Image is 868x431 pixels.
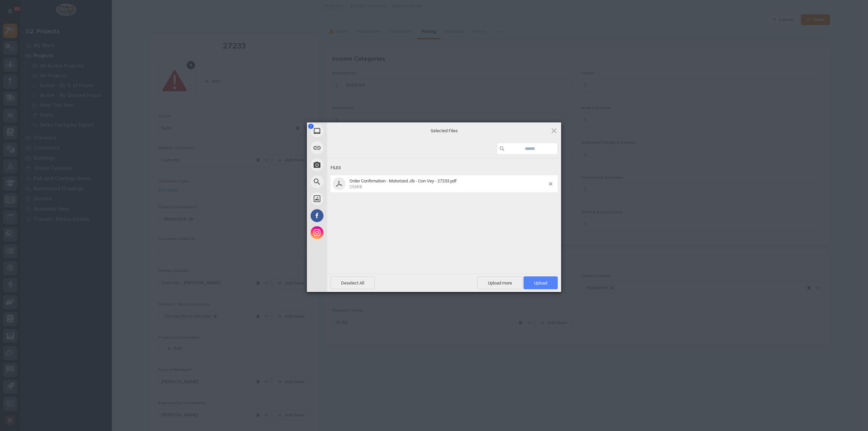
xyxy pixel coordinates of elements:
span: Selected Files [376,128,512,134]
span: 1 [308,124,314,129]
span: Order Confirmation - Motorized Jib - Con-Vey - 27233.pdf [350,178,457,183]
div: Facebook [307,207,388,224]
span: Upload more [477,276,522,289]
span: Order Confirmation - Motorized Jib - Con-Vey - 27233.pdf [348,178,549,190]
span: Upload [534,280,547,286]
div: Web Search [307,173,388,190]
span: Deselect All [331,276,375,289]
div: Link (URL) [307,139,388,156]
div: Take Photo [307,156,388,173]
div: My Device [307,122,388,139]
div: Unsplash [307,190,388,207]
div: Files [331,162,558,174]
span: Upload [524,276,558,289]
span: Click here or hit ESC to close picker [550,127,558,134]
span: 256KB [350,184,362,189]
div: Instagram [307,224,388,241]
